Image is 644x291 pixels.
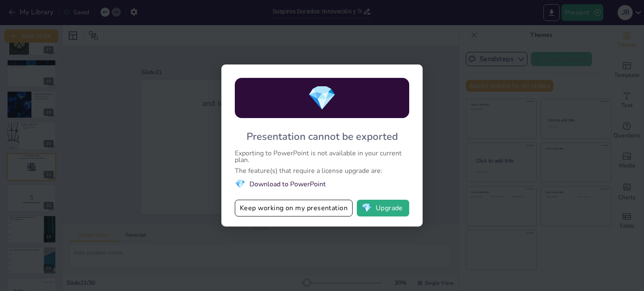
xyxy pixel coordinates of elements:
button: Keep working on my presentation [235,200,353,216]
span: diamond [307,82,337,114]
div: The feature(s) that require a license upgrade are: [235,167,409,174]
div: Presentation cannot be exported [247,130,398,143]
span: diamond [235,178,245,190]
span: diamond [361,204,372,212]
div: Exporting to PowerPoint is not available in your current plan. [235,150,409,163]
button: diamondUpgrade [357,200,409,216]
li: Download to PowerPoint [235,178,409,190]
